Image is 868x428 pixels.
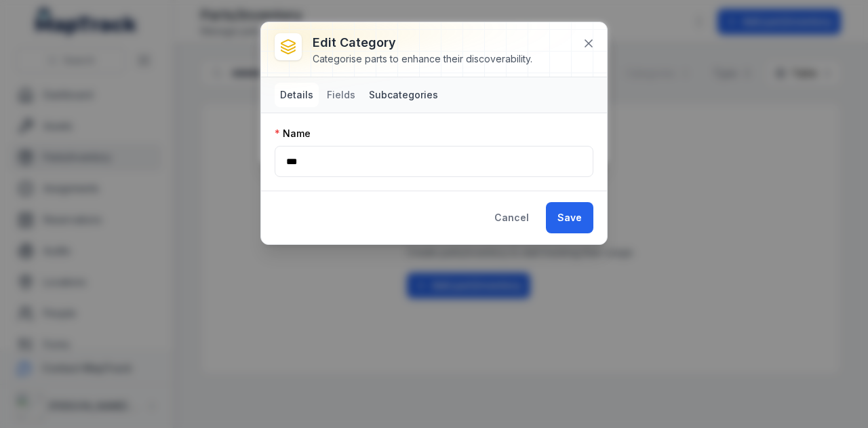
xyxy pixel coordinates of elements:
button: Save [546,202,593,233]
button: Fields [321,83,361,107]
button: Cancel [483,202,540,233]
h3: Edit category [313,33,532,52]
label: Name [275,127,311,140]
div: Categorise parts to enhance their discoverability. [313,52,532,66]
button: Subcategories [363,83,443,107]
button: Details [275,83,319,107]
